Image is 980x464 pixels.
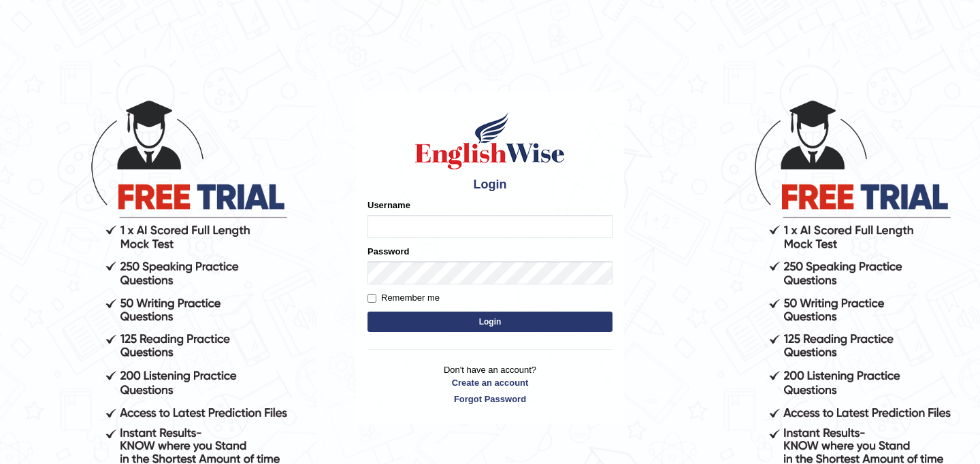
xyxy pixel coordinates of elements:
label: Remember me [367,291,440,305]
a: Create an account [367,376,612,389]
h4: Login [367,178,612,192]
a: Forgot Password [367,393,612,405]
label: Username [367,199,410,212]
label: Password [367,245,409,258]
img: Logo of English Wise sign in for intelligent practice with AI [412,110,568,171]
input: Remember me [367,294,376,303]
button: Login [367,312,612,332]
p: Don't have an account? [367,363,612,405]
